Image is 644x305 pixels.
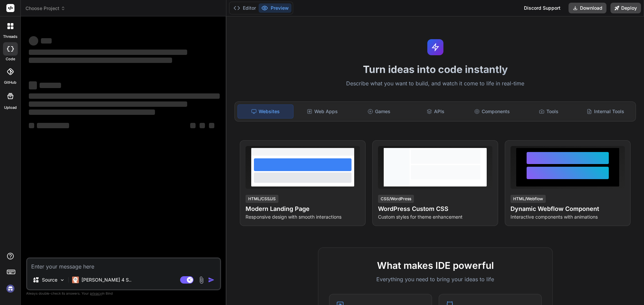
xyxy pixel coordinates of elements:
[465,104,520,119] div: Components
[511,214,625,220] p: Interactive components with animations
[26,290,221,297] p: Always double-check its answers. Your in Bind
[41,38,52,44] span: ‌
[40,83,61,88] span: ‌
[6,56,15,62] label: code
[29,36,38,46] span: ‌
[521,104,577,119] div: Tools
[4,80,16,85] label: GitHub
[5,283,16,294] img: signin
[29,101,187,107] span: ‌
[246,204,360,214] h4: Modern Landing Page
[29,93,220,99] span: ‌
[569,3,606,13] button: Download
[209,123,214,128] span: ‌
[378,214,492,220] p: Custom styles for theme enhancement
[511,204,625,214] h4: Dynamic Webflow Component
[200,123,205,128] span: ‌
[231,3,259,13] button: Editor
[259,3,291,13] button: Preview
[578,104,633,119] div: Internal Tools
[208,277,215,283] img: icon
[237,104,293,119] div: Websites
[29,109,155,115] span: ‌
[190,123,196,128] span: ‌
[72,277,79,283] img: Claude 4 Sonnet
[610,3,641,13] button: Deploy
[230,63,640,75] h1: Turn ideas into code instantly
[246,195,278,203] div: HTML/CSS/JS
[520,3,565,13] div: Discord Support
[378,195,414,203] div: CSS/WordPress
[42,277,57,283] p: Source
[378,204,492,214] h4: WordPress Custom CSS
[408,104,463,119] div: APIs
[198,276,205,284] img: attachment
[29,123,34,128] span: ‌
[25,5,65,12] span: Choose Project
[90,291,102,295] span: privacy
[329,275,542,283] p: Everything you need to bring your ideas to life
[37,123,69,128] span: ‌
[511,195,546,203] div: HTML/Webflow
[59,277,65,283] img: Pick Models
[82,277,131,283] p: [PERSON_NAME] 4 S..
[3,34,17,40] label: threads
[29,50,187,55] span: ‌
[29,81,37,89] span: ‌
[295,104,350,119] div: Web Apps
[246,214,360,220] p: Responsive design with smooth interactions
[230,79,640,88] p: Describe what you want to build, and watch it come to life in real-time
[4,105,17,110] label: Upload
[29,58,172,63] span: ‌
[329,258,542,273] h2: What makes IDE powerful
[352,104,407,119] div: Games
